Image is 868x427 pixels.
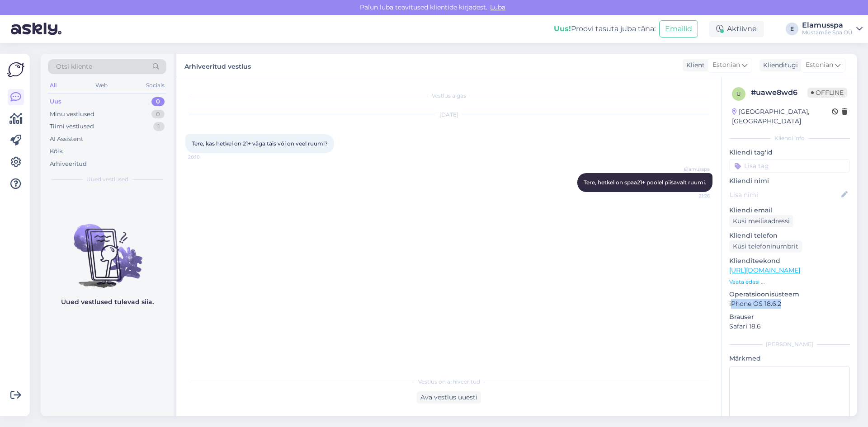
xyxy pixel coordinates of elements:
span: u [736,90,741,97]
div: Kliendi info [729,134,850,142]
p: Operatsioonisüsteem [729,290,850,299]
a: ElamusspaMustamäe Spa OÜ [802,22,863,36]
a: [URL][DOMAIN_NAME] [729,266,800,274]
div: [GEOGRAPHIC_DATA], [GEOGRAPHIC_DATA] [732,107,832,126]
div: Socials [144,80,166,91]
span: 21:26 [676,192,710,199]
div: Uus [50,97,61,106]
p: Kliendi telefon [729,231,850,240]
div: 1 [153,122,165,131]
span: Otsi kliente [56,62,92,71]
b: Uus! [554,24,571,33]
div: Ava vestlus uuesti [417,391,481,404]
div: Elamusspa [802,22,853,29]
div: [PERSON_NAME] [729,340,850,348]
div: 0 [151,97,165,106]
div: Kõik [50,147,63,156]
input: Lisa nimi [730,190,840,200]
img: Askly Logo [7,61,24,78]
div: All [48,80,58,91]
p: Kliendi tag'id [729,148,850,157]
div: # uawe8wd6 [751,87,807,98]
div: Küsi meiliaadressi [729,215,793,227]
div: Vestlus algas [185,92,712,100]
img: No chats [41,208,174,289]
p: Kliendi email [729,206,850,215]
span: Tere, hetkel on spaa21+ poolel piisavalt ruumi. [584,179,706,186]
div: E [786,23,798,35]
div: AI Assistent [50,135,83,144]
input: Lisa tag [729,159,850,173]
p: Safari 18.6 [729,322,850,331]
div: 0 [151,110,165,119]
p: Klienditeekond [729,256,850,266]
div: Klienditugi [759,61,798,70]
span: Tere, kas hetkel on 21+ väga täis või on veel ruumi? [192,140,328,147]
p: iPhone OS 18.6.2 [729,299,850,309]
span: 20:10 [188,154,222,160]
div: Klient [683,61,705,70]
span: Elamusspa [676,166,710,173]
span: Uued vestlused [86,175,128,183]
div: Proovi tasuta juba täna: [554,23,656,34]
span: Luba [487,3,508,11]
div: Web [94,80,109,91]
p: Märkmed [729,354,850,363]
p: Kliendi nimi [729,176,850,186]
div: Mustamäe Spa OÜ [802,29,853,36]
span: Estonian [712,60,740,70]
div: Minu vestlused [50,110,94,119]
div: Tiimi vestlused [50,122,94,131]
span: Offline [807,88,847,98]
label: Arhiveeritud vestlus [184,59,251,71]
p: Vaata edasi ... [729,278,850,286]
button: Emailid [659,20,698,38]
span: Vestlus on arhiveeritud [418,378,480,386]
div: Arhiveeritud [50,160,87,169]
div: Aktiivne [709,21,764,37]
div: [DATE] [185,111,712,119]
div: Küsi telefoninumbrit [729,240,802,253]
p: Brauser [729,312,850,322]
span: Estonian [806,60,833,70]
p: Uued vestlused tulevad siia. [61,297,154,307]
